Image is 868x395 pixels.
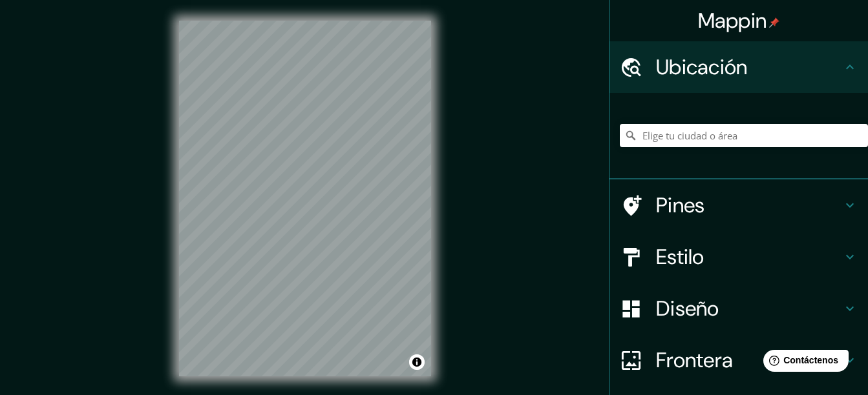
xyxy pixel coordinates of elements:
img: pin-icon.png [769,17,779,28]
div: Frontera [609,334,868,386]
div: Diseño [609,283,868,334]
h4: Frontera [656,347,842,373]
input: Elige tu ciudad o área [620,124,868,147]
button: Alternar atribución [409,354,425,370]
div: Estilo [609,231,868,283]
h4: Diseño [656,296,842,321]
h4: Estilo [656,244,842,270]
canvas: Mapa [179,21,431,376]
iframe: Help widget launcher [753,345,854,381]
div: Ubicación [609,41,868,93]
div: Pines [609,179,868,231]
font: Mappin [698,7,767,34]
h4: Ubicación [656,54,842,80]
h4: Pines [656,192,842,218]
